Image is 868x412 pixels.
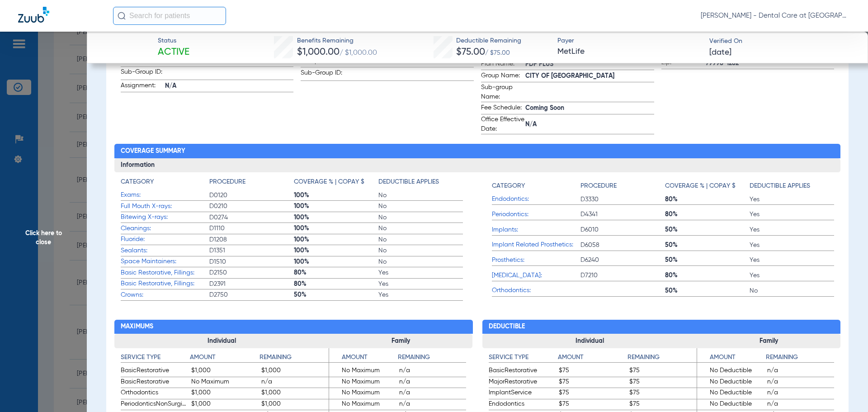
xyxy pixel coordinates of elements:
span: n/a [399,366,466,377]
span: $1,000 [261,366,329,377]
span: No Deductible [697,399,764,410]
span: [MEDICAL_DATA]: [492,271,580,280]
span: Assignment: [121,81,165,92]
h4: Amount [558,353,627,363]
app-breakdown-title: Remaining [259,353,329,366]
span: D1208 [209,235,294,244]
span: D2150 [209,268,294,277]
app-breakdown-title: Remaining [627,353,697,366]
app-breakdown-title: Amount [558,353,627,366]
span: Basic Restorative, Fillings: [121,268,209,278]
span: Implants: [492,225,580,235]
span: D2391 [209,279,294,289]
span: CITY OF [GEOGRAPHIC_DATA] [525,71,654,81]
span: Office Effective Date: [481,115,525,134]
span: $1,000 [261,388,329,399]
span: Yes [750,195,834,204]
span: Fee Schedule: [481,103,525,114]
span: Plan Name: [481,59,525,70]
span: n/a [399,388,466,399]
span: No Maximum [329,377,396,388]
span: D6010 [580,225,665,234]
span: 50% [665,256,750,265]
app-breakdown-title: Service Type [489,353,558,366]
img: Search Icon [118,12,126,20]
span: No Deductible [697,366,764,377]
span: Bitewing X-rays: [121,213,209,222]
span: 100% [294,224,378,233]
span: 50% [665,241,750,250]
span: 100% [294,191,378,200]
span: No Deductible [697,388,764,399]
h3: Information [114,158,841,173]
span: Fluoride: [121,235,209,244]
span: n/a [399,377,466,388]
span: $1,000 [191,388,259,399]
span: No [378,202,463,211]
span: BasicRestorative [489,366,556,377]
span: n/a [399,399,466,410]
span: No Maximum [191,377,259,388]
span: ImplantService [489,388,556,399]
span: $75 [629,399,697,410]
h3: Individual [482,334,698,348]
span: Periodontics: [492,210,580,219]
span: D1351 [209,246,294,255]
h4: Coverage % | Copay $ [665,181,736,191]
span: $75 [629,377,697,388]
span: No Maximum [329,366,396,377]
span: Yes [378,268,463,277]
span: Orthodontics: [492,286,580,295]
span: Endodontics [489,399,556,410]
span: Basic Restorative, Fillings: [121,279,209,289]
span: No [378,191,463,200]
app-breakdown-title: Category [492,177,580,194]
span: MetLife [557,46,702,57]
span: $1,000 [261,399,329,410]
app-breakdown-title: Coverage % | Copay $ [665,177,750,194]
span: $1,000.00 [297,47,340,57]
span: 50% [665,286,750,295]
span: Endodontics: [492,194,580,204]
span: No Maximum [329,399,396,410]
span: Sealants: [121,246,209,256]
span: Yes [750,256,834,265]
span: D6058 [580,241,665,250]
h2: Coverage Summary [114,144,841,158]
span: Benefits Remaining [297,36,377,46]
h4: Remaining [259,353,329,363]
span: Prosthetics: [492,256,580,265]
span: $75 [629,366,697,377]
span: $75 [559,377,626,388]
span: 100% [294,246,378,255]
span: Yes [378,290,463,299]
span: 80% [665,271,750,280]
span: 100% [294,213,378,222]
span: Group Name: [481,71,525,82]
span: Deductible Remaining [456,36,521,46]
span: Full Mouth X-rays: [121,202,209,211]
h4: Procedure [209,177,245,187]
span: n/a [767,399,834,410]
span: Orthodontics [121,388,188,399]
span: N/A [525,120,654,129]
span: D7210 [580,271,665,280]
span: Sub-Group ID: [301,68,345,81]
span: $75 [559,388,626,399]
h4: Remaining [398,353,467,363]
span: Yes [750,271,834,280]
h3: Individual [114,334,330,348]
img: Zuub Logo [18,7,49,23]
span: D1510 [209,257,294,266]
app-breakdown-title: Category [121,177,209,190]
h4: Remaining [766,353,835,363]
span: Verified On [709,37,854,46]
app-breakdown-title: Coverage % | Copay $ [294,177,378,190]
h4: Category [121,177,154,187]
app-breakdown-title: Service Type [121,353,190,366]
span: Yes [750,225,834,234]
h4: Amount [329,353,398,363]
span: [PERSON_NAME] - Dental Care at [GEOGRAPHIC_DATA] [701,11,850,20]
span: D0120 [209,191,294,200]
span: 80% [665,210,750,219]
